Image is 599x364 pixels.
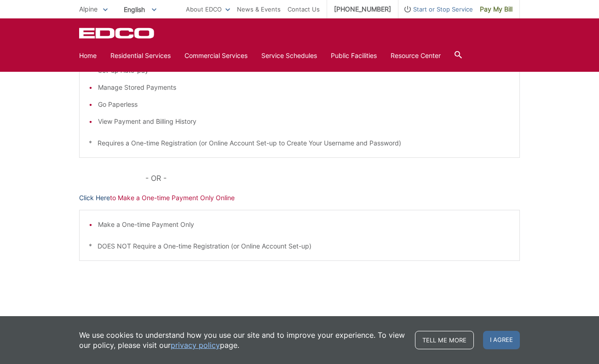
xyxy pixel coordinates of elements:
[89,241,510,251] p: * DOES NOT Require a One-time Registration (or Online Account Set-up)
[79,28,156,39] a: EDCD logo. Return to the homepage.
[98,99,510,110] li: Go Paperless
[79,330,406,350] p: We use cookies to understand how you use our site and to improve your experience. To view our pol...
[110,51,171,61] a: Residential Services
[184,51,248,61] a: Commercial Services
[186,4,230,14] a: About EDCO
[171,340,220,350] a: privacy policy
[98,116,510,127] li: View Payment and Billing History
[480,4,513,14] span: Pay My Bill
[288,4,320,14] a: Contact Us
[261,51,317,61] a: Service Schedules
[391,51,441,61] a: Resource Center
[117,2,163,17] span: English
[98,220,510,230] li: Make a One-time Payment Only
[98,82,510,92] li: Manage Stored Payments
[331,51,377,61] a: Public Facilities
[89,138,510,148] p: * Requires a One-time Registration (or Online Account Set-up to Create Your Username and Password)
[79,5,98,13] span: Alpine
[79,193,520,203] p: to Make a One-time Payment Only Online
[237,4,281,14] a: News & Events
[415,331,474,349] a: Tell me more
[79,51,97,61] a: Home
[145,172,520,185] p: - OR -
[79,193,110,203] a: Click Here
